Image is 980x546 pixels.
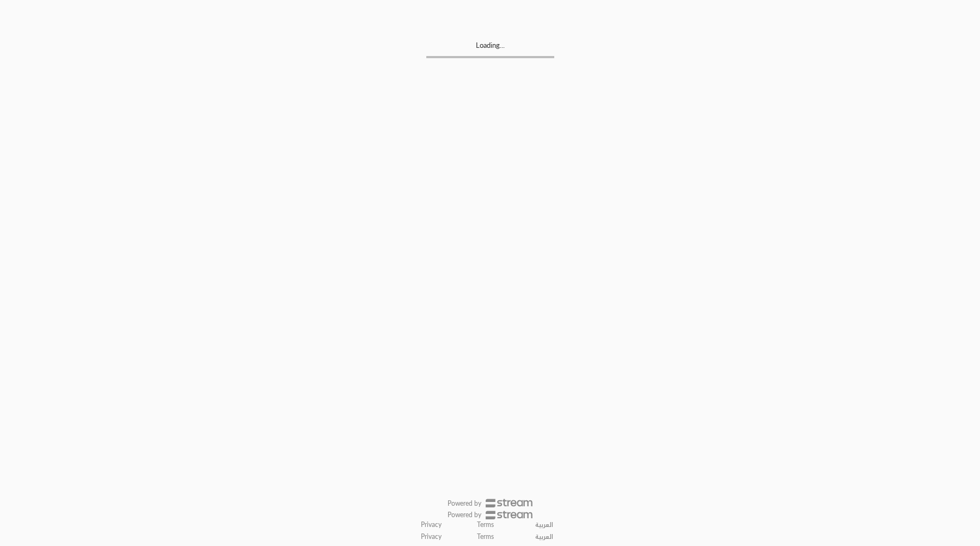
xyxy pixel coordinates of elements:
div: Loading... [426,40,554,56]
p: Powered by [448,499,481,508]
p: Powered by [448,511,481,519]
a: العربية [529,528,559,545]
a: Privacy [421,532,442,541]
a: Terms [477,532,494,541]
